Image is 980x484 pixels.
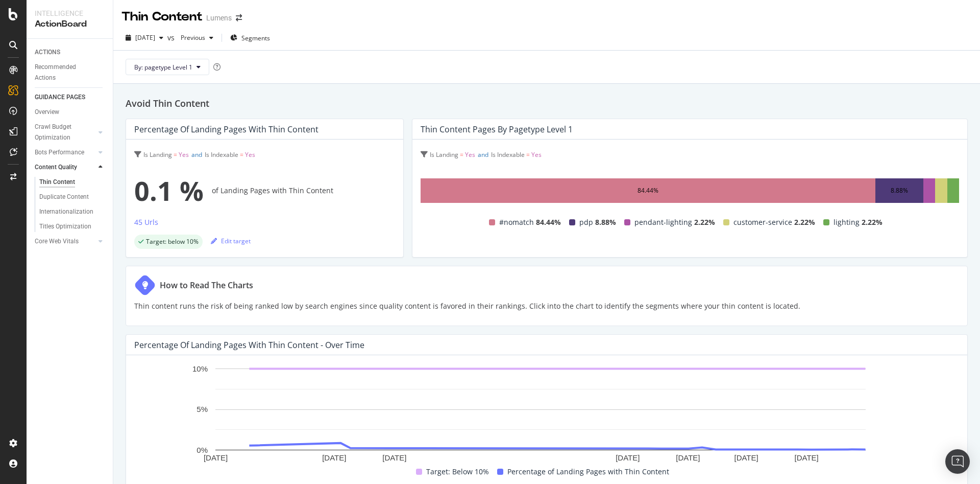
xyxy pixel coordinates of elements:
span: Yes [531,150,542,159]
span: Yes [245,150,255,159]
button: By: pagetype Level 1 [126,59,209,75]
span: 2.22% [794,216,815,228]
div: of Landing Pages with Thin Content [134,170,395,211]
a: Content Quality [35,162,95,173]
span: lighting [834,216,860,228]
div: Thin Content [121,8,202,26]
text: [DATE] [382,454,406,463]
a: Recommended Actions [35,62,106,83]
span: 84.44% [536,216,561,228]
span: Is Indexable [205,150,238,159]
span: By: pagetype Level 1 [134,63,192,72]
span: 2.22% [694,216,715,228]
div: Content Quality [35,162,77,173]
span: and [191,150,202,159]
div: Open Intercom Messenger [945,449,970,474]
p: Thin content runs the risk of being ranked low by search engines since quality content is favored... [134,300,800,312]
span: = [460,150,463,159]
a: Bots Performance [35,147,95,158]
div: Recommended Actions [35,62,96,83]
button: 45 Urls [134,216,158,233]
a: Crawl Budget Optimization [35,122,95,143]
div: Titles Optimization [39,221,91,232]
button: Edit target [211,233,251,249]
span: Is Landing [430,150,458,159]
text: [DATE] [204,454,228,463]
text: 10% [192,364,208,373]
div: Internationalization [39,206,93,217]
text: [DATE] [676,454,700,463]
div: Thin Content [39,177,75,188]
span: Yes [465,150,475,159]
span: Percentage of Landing Pages with Thin Content [507,466,669,478]
a: Overview [35,107,106,118]
div: Percentage of Landing Pages with Thin Content [134,124,318,134]
span: 8.88% [595,216,616,228]
text: [DATE] [734,454,758,463]
span: pdp [579,216,593,228]
span: = [526,150,530,159]
div: Duplicate Content [39,192,89,202]
button: Previous [177,30,217,46]
span: 2.22% [862,216,883,228]
div: How to Read The Charts [160,279,253,291]
a: Titles Optimization [39,221,106,232]
span: Previous [177,33,205,42]
div: Intelligence [35,8,105,18]
a: Thin Content [39,177,106,188]
div: Bots Performance [35,147,84,158]
span: and [478,150,488,159]
span: Is Indexable [491,150,525,159]
text: 0% [197,446,208,454]
a: Internationalization [39,206,106,217]
span: 2025 Sep. 7th [135,33,155,42]
text: [DATE] [616,454,640,463]
div: success label [134,235,203,249]
a: GUIDANCE PAGES [35,92,106,103]
div: arrow-right-arrow-left [236,14,242,21]
svg: A chart. [134,363,947,466]
button: Segments [226,30,274,46]
span: 0.1 % [134,170,204,211]
div: 8.88% [891,185,908,197]
span: vs [167,33,177,43]
div: ACTIONS [35,47,60,58]
a: Core Web Vitals [35,236,95,247]
div: Percentage of Landing Pages with Thin Content - Over Time [134,340,364,350]
button: [DATE] [121,30,167,46]
text: [DATE] [795,454,819,463]
div: Lumens [206,13,232,23]
span: Target: below 10% [146,239,199,245]
span: = [240,150,243,159]
span: Target: Below 10% [426,466,489,478]
span: pendant-lighting [634,216,692,228]
div: 45 Urls [134,217,158,227]
text: 5% [197,405,208,414]
div: Edit target [211,237,251,245]
div: Crawl Budget Optimization [35,122,88,143]
div: Core Web Vitals [35,236,79,247]
a: Duplicate Content [39,192,106,202]
div: Overview [35,107,59,118]
span: = [174,150,177,159]
div: GUIDANCE PAGES [35,92,85,103]
span: Segments [241,34,270,42]
div: ActionBoard [35,18,105,30]
div: 84.44% [638,185,658,197]
span: customer-service [733,216,792,228]
span: Yes [179,150,189,159]
a: ACTIONS [35,47,106,58]
div: Thin Content Pages by pagetype Level 1 [421,124,573,134]
span: Is Landing [143,150,172,159]
text: [DATE] [322,454,346,463]
h2: Avoid Thin Content [126,96,968,110]
span: #nomatch [499,216,534,228]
